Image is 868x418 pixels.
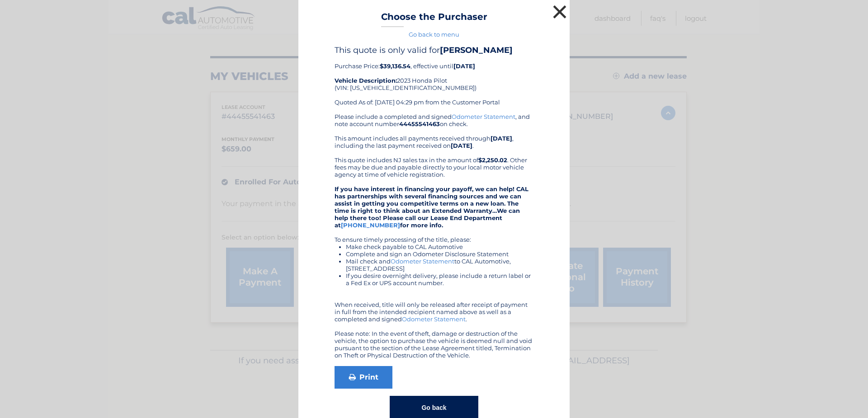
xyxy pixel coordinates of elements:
[335,45,533,113] div: Purchase Price: , effective until 2023 Honda Pilot (VIN: [US_VEHICLE_IDENTIFICATION_NUMBER]) Quot...
[335,366,392,389] a: Print
[341,221,400,229] a: [PHONE_NUMBER]
[478,156,507,164] b: $2,250.02
[381,11,487,27] h3: Choose the Purchaser
[451,142,472,149] b: [DATE]
[391,258,454,265] a: Odometer Statement
[346,250,533,258] li: Complete and sign an Odometer Disclosure Statement
[335,185,528,229] strong: If you have interest in financing your payoff, we can help! CAL has partnerships with several fin...
[551,3,569,21] button: ×
[402,315,466,323] a: Odometer Statement
[491,135,512,142] b: [DATE]
[335,77,397,84] strong: Vehicle Description:
[399,120,440,127] b: 44455541463
[453,62,475,70] b: [DATE]
[335,45,533,55] h4: This quote is only valid for
[346,272,533,286] li: If you desire overnight delivery, please include a return label or a Fed Ex or UPS account number.
[346,243,533,250] li: Make check payable to CAL Automotive
[335,113,533,359] div: Please include a completed and signed , and note account number on check. This amount includes al...
[380,62,410,70] b: $39,136.54
[346,258,533,272] li: Mail check and to CAL Automotive, [STREET_ADDRESS]
[440,45,513,55] b: [PERSON_NAME]
[409,31,459,38] a: Go back to menu
[452,113,515,120] a: Odometer Statement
